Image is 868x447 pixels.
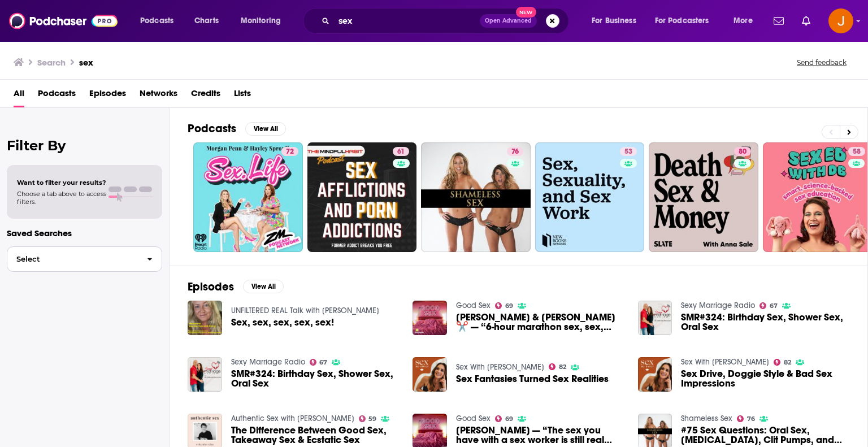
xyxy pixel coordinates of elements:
[231,357,305,367] a: Sexy Marriage Radio
[456,426,624,445] a: Drew — “The sex you have with a sex worker is still real sex.”
[245,122,286,136] button: View All
[79,57,93,68] h3: sex
[592,13,636,29] span: For Business
[848,147,865,156] a: 58
[638,301,672,335] img: SMR#324: Birthday Sex, Shower Sex, Oral Sex
[188,121,286,136] a: PodcastsView All
[649,142,758,252] a: 80
[655,13,709,29] span: For Podcasters
[188,357,222,392] img: SMR#324: Birthday Sex, Shower Sex, Oral Sex
[188,280,234,294] h2: Episodes
[413,301,447,335] img: Lynne & Ruth ✂️ — “6-hour marathon sex, sex, sex, sex, sex.”
[193,142,303,252] a: 72
[233,12,296,30] button: open menu
[584,12,650,30] button: open menu
[456,313,624,332] a: Lynne & Ruth ✂️ — “6-hour marathon sex, sex, sex, sex, sex.”
[7,228,162,238] p: Saved Searches
[14,84,24,107] a: All
[7,246,162,272] button: Select
[393,147,409,156] a: 61
[681,301,755,310] a: Sexy Marriage Radio
[140,84,177,107] a: Networks
[516,7,536,18] span: New
[231,369,400,388] a: SMR#324: Birthday Sex, Shower Sex, Oral Sex
[681,369,849,388] a: Sex Drive, Doggie Style & Bad Sex Impressions
[759,302,778,309] a: 67
[511,146,519,158] span: 76
[828,8,853,33] button: Show profile menu
[793,58,850,67] button: Send feedback
[620,147,637,156] a: 53
[549,363,566,370] a: 82
[7,137,162,154] h2: Filter By
[559,364,566,370] span: 82
[37,57,66,68] h3: Search
[507,147,523,156] a: 76
[734,147,751,156] a: 80
[286,146,294,158] span: 72
[132,12,188,30] button: open menu
[770,303,778,309] span: 67
[480,14,537,28] button: Open AdvancedNew
[774,359,791,366] a: 82
[535,142,645,252] a: 53
[681,426,849,445] span: #75 Sex Questions: Oral Sex, [MEDICAL_DATA], Clit Pumps, and More!
[648,12,726,30] button: open menu
[191,84,220,107] span: Credits
[319,360,327,365] span: 67
[797,11,815,31] a: Show notifications dropdown
[17,190,106,206] span: Choose a tab above to access filters.
[187,12,225,30] a: Charts
[747,416,755,422] span: 76
[241,13,281,29] span: Monitoring
[828,8,853,33] img: User Profile
[17,179,106,186] span: Want to filter your results?
[769,11,788,31] a: Show notifications dropdown
[231,426,400,445] a: The Difference Between Good Sex, Takeaway Sex & Ecstatic Sex
[485,18,532,24] span: Open Advanced
[314,8,580,34] div: Search podcasts, credits, & more...
[9,10,118,32] img: Podchaser - Follow, Share and Rate Podcasts
[737,415,755,422] a: 76
[681,357,769,367] a: Sex With Emily
[38,84,76,107] a: Podcasts
[495,415,513,422] a: 69
[456,414,491,423] a: Good Sex
[334,12,480,30] input: Search podcasts, credits, & more...
[456,426,624,445] span: [PERSON_NAME] — “The sex you have with a sex worker is still real sex.”
[231,306,379,315] a: UNFILTERED REAL Talk with Christine
[188,301,222,335] img: Sex, sex, sex, sex, sex!
[243,280,284,293] button: View All
[505,303,513,309] span: 69
[89,84,126,107] a: Episodes
[194,13,219,29] span: Charts
[456,313,624,332] span: [PERSON_NAME] & [PERSON_NAME] ✂️ — “6-hour marathon sex, sex, sex, sex, sex.”
[456,301,491,310] a: Good Sex
[413,357,447,392] img: Sex Fantasies Turned Sex Realities
[231,318,334,327] a: Sex, sex, sex, sex, sex!
[397,146,405,158] span: 61
[784,360,791,365] span: 82
[281,147,298,156] a: 72
[853,146,861,158] span: 58
[234,84,251,107] a: Lists
[624,146,632,158] span: 53
[456,374,609,384] span: Sex Fantasies Turned Sex Realities
[456,362,544,372] a: Sex With Emily
[495,302,513,309] a: 69
[188,121,236,136] h2: Podcasts
[681,313,849,332] span: SMR#324: Birthday Sex, Shower Sex, Oral Sex
[638,357,672,392] img: Sex Drive, Doggie Style & Bad Sex Impressions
